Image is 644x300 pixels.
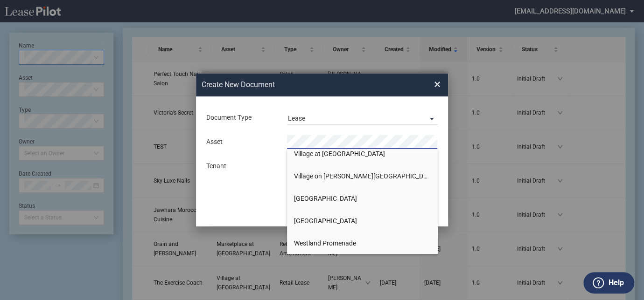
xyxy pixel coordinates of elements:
[287,165,438,187] li: Village on [PERSON_NAME][GEOGRAPHIC_DATA]
[287,143,438,165] li: Village at [GEOGRAPHIC_DATA]
[434,77,441,92] span: ×
[201,162,281,171] div: Tenant
[201,113,281,123] div: Document Type
[288,115,305,122] div: Lease
[608,277,623,289] label: Help
[294,172,436,180] span: Village on [PERSON_NAME][GEOGRAPHIC_DATA]
[287,210,438,232] li: [GEOGRAPHIC_DATA]
[294,239,356,247] span: Westland Promenade
[294,195,357,202] span: [GEOGRAPHIC_DATA]
[202,80,400,90] h2: Create New Document
[287,187,438,210] li: [GEOGRAPHIC_DATA]
[287,232,438,254] li: Westland Promenade
[196,74,448,226] md-dialog: Create New ...
[294,150,385,157] span: Village at [GEOGRAPHIC_DATA]
[287,111,438,125] md-select: Document Type: Lease
[201,137,281,147] div: Asset
[294,217,357,225] span: [GEOGRAPHIC_DATA]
